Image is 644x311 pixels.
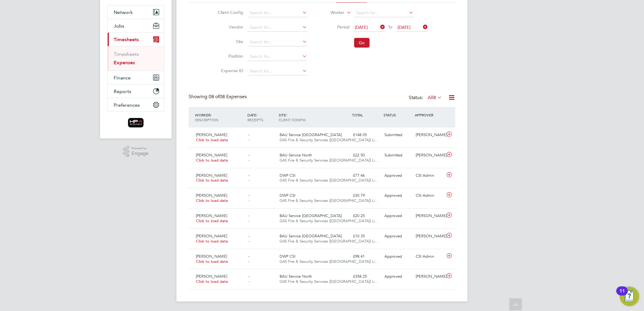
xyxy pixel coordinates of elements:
span: G4S Fire & Security Services ([GEOGRAPHIC_DATA]) Li… [280,198,379,203]
span: [DATE] [355,25,368,30]
span: G4S Fire & Security Services ([GEOGRAPHIC_DATA]) Li… [280,259,379,264]
button: Go [354,38,370,48]
button: Jobs [108,19,164,32]
span: [PERSON_NAME] [196,193,227,198]
label: Vendor [216,24,243,30]
span: DESCRIPTION [195,117,218,122]
span: Click to load data [196,137,228,142]
span: 08 of [209,94,220,100]
button: Open Resource Center, 11 new notifications [620,287,639,306]
span: [PERSON_NAME] [196,233,227,239]
div: £98.41 [351,252,382,262]
span: G4S Fire & Security Services ([GEOGRAPHIC_DATA]) Li… [280,239,379,244]
span: G4S Fire & Security Services ([GEOGRAPHIC_DATA]) Li… [280,218,379,223]
span: Timesheets [114,37,139,42]
span: BAU Service North [280,152,312,158]
a: Timesheets [114,51,139,57]
span: Click to load data [196,198,228,203]
span: CLIENT CONFIG [279,117,306,122]
div: DATE [246,109,277,125]
span: DWP CSI [280,193,295,198]
span: - [248,239,250,244]
span: Approved [384,254,402,259]
input: Search for... [354,9,414,17]
span: - [248,152,250,158]
span: - [248,279,250,284]
span: - [248,158,250,163]
span: Approved [384,173,402,178]
span: G4S Fire & Security Services ([GEOGRAPHIC_DATA]) Li… [280,158,379,163]
label: Position [216,53,243,59]
span: - [248,218,250,223]
span: DWP CSI [280,254,295,259]
input: Search for... [248,23,307,32]
span: - [248,213,250,218]
div: TOTAL [351,109,382,120]
span: [PERSON_NAME] [196,173,227,178]
label: Expense ID [216,68,243,73]
label: Site [216,39,243,44]
div: 11 [619,291,625,299]
span: Engage [132,151,149,156]
button: Timesheets [108,33,164,46]
span: BAU Service [GEOGRAPHIC_DATA] [280,233,342,239]
a: Expenses [114,60,135,65]
span: Click to load data [196,239,228,244]
span: Click to load data [196,279,228,284]
span: Click to load data [196,158,228,163]
div: [PERSON_NAME] [414,272,445,282]
span: - [248,137,250,142]
input: Search for... [248,9,307,17]
label: All [428,95,442,101]
div: Timesheets [108,46,164,71]
span: Click to load data [196,259,228,264]
div: £20.25 [351,211,382,221]
div: WORKER [193,109,246,125]
div: CSI Admin [414,171,445,181]
span: - [248,173,250,178]
span: BAU Service [GEOGRAPHIC_DATA] [280,213,342,218]
span: Finance [114,75,131,81]
div: [PERSON_NAME] [414,211,445,221]
span: / [256,112,257,117]
span: Submitted [384,132,402,137]
img: hp4recruitment-logo-retina.png [128,118,144,128]
div: £30.79 [351,191,382,201]
span: - [248,274,250,279]
label: Client Config [216,10,243,15]
a: Go to home page [107,118,164,128]
span: 08 Expenses [209,94,247,100]
div: [PERSON_NAME] [414,150,445,160]
input: Search for... [248,67,307,75]
label: Period [323,24,350,30]
span: Reports [114,89,131,94]
span: [PERSON_NAME] [196,254,227,259]
span: Jobs [114,23,124,29]
div: £77.46 [351,171,382,181]
span: [PERSON_NAME] [196,152,227,158]
span: Click to load data [196,218,228,223]
div: Status: [409,94,443,102]
div: £10.35 [351,231,382,241]
input: Search for... [248,52,307,61]
div: APPROVER [414,109,445,120]
span: - [248,193,250,198]
div: CSI Admin [414,252,445,262]
span: Click to load data [196,178,228,183]
div: [PERSON_NAME] [414,130,445,140]
span: BAU Service North [280,274,312,279]
div: [PERSON_NAME] [414,231,445,241]
span: - [248,198,250,203]
span: Submitted [384,152,402,158]
input: Search for... [248,38,307,46]
span: - [248,259,250,264]
span: - [248,254,250,259]
span: Preferences [114,102,140,108]
div: £22.50 [351,150,382,160]
span: [PERSON_NAME] [196,132,227,137]
span: - [248,178,250,183]
div: Showing [189,94,248,100]
button: Reports [108,85,164,98]
span: G4S Fire & Security Services ([GEOGRAPHIC_DATA]) Li… [280,178,379,183]
div: CSI Admin [414,191,445,201]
